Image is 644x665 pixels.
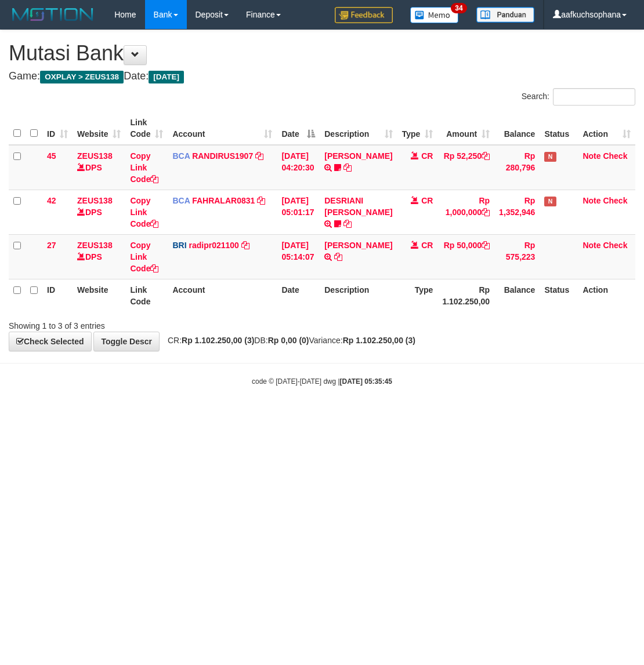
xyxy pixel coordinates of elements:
[583,151,600,161] a: Note
[335,7,393,23] img: Feedback.jpg
[544,152,556,162] span: Has Note
[578,112,635,145] th: Action: activate to sort column ascending
[343,219,352,228] a: Copy DESRIANI NATALIS T to clipboard
[93,332,160,351] a: Toggle Descr
[343,336,415,345] strong: Rp 1.102.250,00 (3)
[553,88,635,106] input: Search:
[324,196,392,217] a: DESRIANI [PERSON_NAME]
[540,279,578,312] th: Status
[583,196,600,205] a: Note
[277,190,320,234] td: [DATE] 05:01:17
[578,279,635,312] th: Action
[544,197,556,206] span: Has Note
[73,234,125,279] td: DPS
[130,196,158,228] a: Copy Link Code
[421,151,433,161] span: CR
[257,196,265,205] a: Copy FAHRALAR0831 to clipboard
[421,196,433,205] span: CR
[40,71,124,83] span: OXPLAY > ZEUS138
[77,196,113,205] a: ZEUS138
[437,190,494,234] td: Rp 1,000,000
[182,336,254,345] strong: Rp 1.102.250,00 (3)
[268,336,309,345] strong: Rp 0,00 (0)
[603,241,627,250] a: Check
[437,145,494,190] td: Rp 52,250
[343,163,352,172] a: Copy TENNY SETIAWAN to clipboard
[320,112,397,145] th: Description: activate to sort column ascending
[130,241,158,273] a: Copy Link Code
[494,112,540,145] th: Balance
[320,279,397,312] th: Description
[437,112,494,145] th: Amount: activate to sort column ascending
[189,241,238,250] a: radipr021100
[476,7,534,23] img: panduan.png
[410,7,459,23] img: Button%20Memo.svg
[603,151,627,161] a: Check
[324,241,392,250] a: [PERSON_NAME]
[603,196,627,205] a: Check
[172,196,190,205] span: BCA
[522,88,635,106] label: Search:
[334,252,342,261] a: Copy DANA TEGARJALERPR to clipboard
[162,336,415,345] span: CR: DB: Variance:
[451,3,466,13] span: 34
[324,151,392,161] a: [PERSON_NAME]
[73,279,125,312] th: Website
[9,315,260,332] div: Showing 1 to 3 of 3 entries
[9,6,97,23] img: MOTION_logo.png
[77,241,113,250] a: ZEUS138
[540,112,578,145] th: Status
[494,190,540,234] td: Rp 1,352,946
[277,279,320,312] th: Date
[47,241,56,250] span: 27
[192,196,255,205] a: FAHRALAR0831
[482,151,490,161] a: Copy Rp 52,250 to clipboard
[494,234,540,279] td: Rp 575,223
[494,279,540,312] th: Balance
[340,377,392,386] strong: [DATE] 05:35:45
[9,42,635,65] h1: Mutasi Bank
[241,241,249,250] a: Copy radipr021100 to clipboard
[255,151,263,161] a: Copy RANDIRUS1907 to clipboard
[9,71,635,82] h4: Game: Date:
[437,234,494,279] td: Rp 50,000
[583,241,600,250] a: Note
[482,208,490,217] a: Copy Rp 1,000,000 to clipboard
[73,112,125,145] th: Website: activate to sort column ascending
[47,196,56,205] span: 42
[42,279,73,312] th: ID
[252,377,392,386] small: code © [DATE]-[DATE] dwg |
[397,112,438,145] th: Type: activate to sort column ascending
[47,151,56,161] span: 45
[277,112,320,145] th: Date: activate to sort column descending
[73,190,125,234] td: DPS
[130,151,158,184] a: Copy Link Code
[494,145,540,190] td: Rp 280,796
[277,234,320,279] td: [DATE] 05:14:07
[192,151,253,161] a: RANDIRUS1907
[77,151,113,161] a: ZEUS138
[73,145,125,190] td: DPS
[172,151,190,161] span: BCA
[9,332,92,351] a: Check Selected
[149,71,184,83] span: [DATE]
[482,241,490,250] a: Copy Rp 50,000 to clipboard
[168,279,277,312] th: Account
[421,241,433,250] span: CR
[168,112,277,145] th: Account: activate to sort column ascending
[125,112,168,145] th: Link Code: activate to sort column ascending
[172,241,186,250] span: BRI
[125,279,168,312] th: Link Code
[397,279,438,312] th: Type
[437,279,494,312] th: Rp 1.102.250,00
[277,145,320,190] td: [DATE] 04:20:30
[42,112,73,145] th: ID: activate to sort column ascending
